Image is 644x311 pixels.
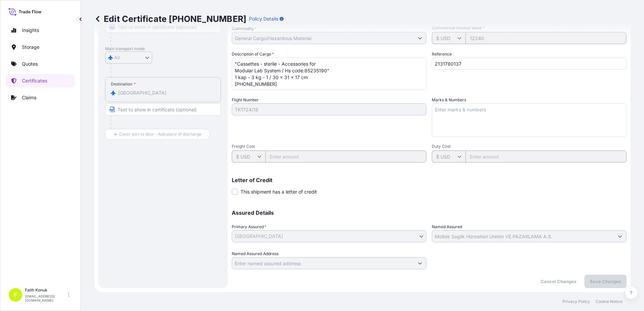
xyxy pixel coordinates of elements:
label: Flight Number [232,97,259,103]
button: Cover port to door - Add place of discharge [105,129,210,140]
span: F [14,291,18,298]
p: Insights [22,27,39,34]
button: Show suggestions [414,257,426,269]
span: Cover port to door - Add place of discharge [119,131,201,138]
a: Storage [6,40,75,54]
input: Assured Name [432,230,614,242]
span: [GEOGRAPHIC_DATA] [235,233,283,240]
button: Cancel Changes [535,275,582,288]
textarea: "Cassettes - sterile - Accessories for Modular Lab System / Hs code:85235190" 1 kap - 3 kg - 1 / ... [232,58,426,90]
input: Type to search commodity [232,32,414,44]
button: Show suggestions [614,230,626,242]
input: Destination [118,90,213,96]
button: Show suggestions [414,32,426,44]
p: Edit Certificate [PHONE_NUMBER] [94,13,246,24]
a: Certificates [6,74,75,88]
span: Air [114,54,120,61]
p: Certificates [22,77,47,84]
a: Claims [6,91,75,104]
label: Named Assured Address [232,250,279,257]
p: Letter of Credit [232,177,626,183]
span: This shipment has a letter of credit [240,188,317,195]
span: Freight Cost [232,144,426,149]
p: [EMAIL_ADDRESS][DOMAIN_NAME] [25,294,67,302]
p: Faith Konuk [25,287,67,293]
span: Duty Cost [432,144,626,149]
button: Save Changes [584,275,626,288]
a: Insights [6,24,75,37]
label: Description of Cargo [232,51,274,58]
p: Policy Details [249,15,278,22]
button: [GEOGRAPHIC_DATA] [232,230,426,242]
p: Main transport mode [105,46,221,51]
input: Enter amount [465,32,626,44]
p: Claims [22,94,36,101]
label: Named Assured [432,223,462,230]
p: Assured Details [232,210,626,215]
p: Save Changes [590,278,621,285]
a: Privacy Policy [562,299,590,304]
label: Marks & Numbers [432,97,466,103]
label: Reference [432,51,452,58]
button: Select transport [105,51,152,64]
a: Quotes [6,57,75,71]
a: Cookie Notice [595,299,622,304]
p: Cancel Changes [541,278,576,285]
div: Destination [111,81,136,87]
input: Enter amount [265,150,426,163]
span: Primary Assured [232,223,266,230]
p: Quotes [22,61,38,67]
p: Storage [22,44,39,50]
input: Enter booking reference [432,58,626,70]
input: Named Assured Address [232,257,414,269]
input: Enter amount [465,150,626,163]
input: Enter name [232,103,426,115]
input: Text to appear on certificate [105,103,221,115]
